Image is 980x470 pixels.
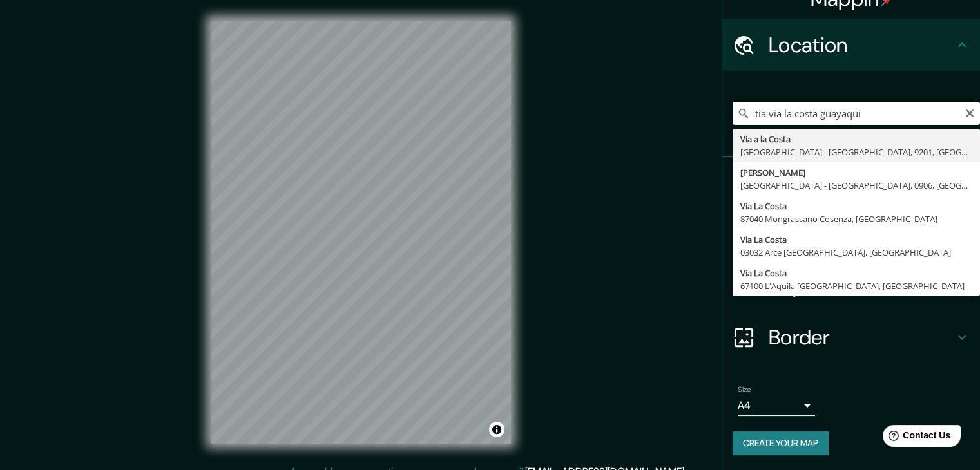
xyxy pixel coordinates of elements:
[722,209,980,260] div: Style
[769,32,954,58] h4: Location
[733,102,980,125] input: Pick your city or area
[740,133,972,146] div: Vía a la Costa
[740,279,972,292] div: 67100 L'Aquila [GEOGRAPHIC_DATA], [GEOGRAPHIC_DATA]
[740,246,972,259] div: 03032 Arce [GEOGRAPHIC_DATA], [GEOGRAPHIC_DATA]
[733,431,829,455] button: Create your map
[740,200,972,212] div: Via La Costa
[489,422,504,437] button: Toggle attribution
[740,166,972,179] div: [PERSON_NAME]
[740,179,972,192] div: [GEOGRAPHIC_DATA] - [GEOGRAPHIC_DATA], 0906, [GEOGRAPHIC_DATA]
[740,212,972,225] div: 87040 Mongrassano Cosenza, [GEOGRAPHIC_DATA]
[965,106,975,118] button: Clear
[738,395,815,416] div: A4
[740,146,972,158] div: [GEOGRAPHIC_DATA] - [GEOGRAPHIC_DATA], 9201, [GEOGRAPHIC_DATA]
[740,233,972,246] div: Via La Costa
[722,19,980,71] div: Location
[769,324,954,350] h4: Border
[722,157,980,209] div: Pins
[211,21,511,444] canvas: Map
[769,273,954,299] h4: Layout
[722,312,980,363] div: Border
[740,267,972,279] div: Via La Costa
[738,384,751,395] label: Size
[722,260,980,312] div: Layout
[865,420,966,456] iframe: Help widget launcher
